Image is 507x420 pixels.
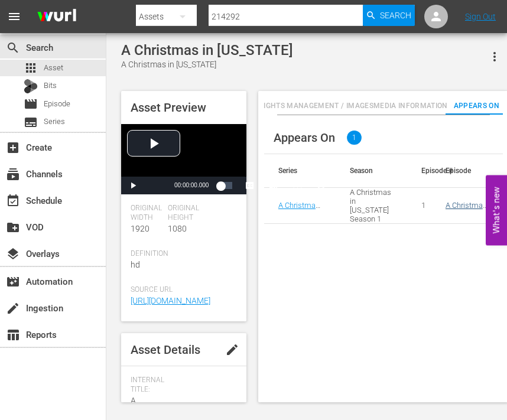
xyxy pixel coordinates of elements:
a: A Christmas in [US_STATE] [278,201,320,227]
span: 1 [347,131,362,145]
div: Progress Bar [220,182,232,189]
th: Series [264,154,336,187]
button: Play [121,177,145,194]
div: Video Player [121,124,246,194]
span: Original Width [131,204,162,223]
span: Reports [6,328,20,342]
span: Original Height [168,204,199,223]
span: Automation [6,275,20,289]
span: Series [44,116,65,128]
span: Internal Title: [131,376,165,395]
span: 1920 [131,224,149,233]
img: ans4CAIJ8jUAAAAAAAAAAAAAAAAAAAAAAAAgQb4GAAAAAAAAAAAAAAAAAAAAAAAAJMjXAAAAAAAAAAAAAAAAAAAAAAAAgAT5G... [28,3,85,31]
span: VOD [6,220,20,235]
td: 1 [407,188,431,224]
span: Definition [131,249,168,259]
span: Media Information [373,100,448,112]
div: A Christmas in [US_STATE] [121,42,293,58]
span: Rights Management / Images [259,100,373,112]
span: Ingestion [6,301,20,315]
span: Series [24,115,38,129]
span: hd [131,260,140,269]
span: Overlays [6,247,20,261]
span: menu [7,9,21,24]
th: Season [336,154,407,187]
span: Episode [24,97,38,111]
button: edit [218,336,246,364]
span: Source Url [131,285,231,295]
span: Asset Preview [131,100,206,115]
button: Captions [238,177,262,194]
td: A Christmas in [US_STATE] Season 1 [336,188,407,224]
span: 00:00:00.000 [174,182,209,188]
span: Bits [44,80,57,92]
span: edit [225,343,239,357]
span: Schedule [6,194,20,208]
button: Search [363,5,415,26]
a: Sign Out [465,12,496,21]
span: Asset Details [131,343,200,357]
span: Appears On [274,131,335,145]
th: Episode [431,154,503,187]
span: Asset [24,61,38,75]
button: Open Feedback Widget [486,175,507,245]
a: [URL][DOMAIN_NAME] [131,296,210,305]
span: Create [6,141,20,155]
span: Channels [6,167,20,181]
th: Episode # [407,154,431,187]
span: 1080 [168,224,187,233]
div: A Christmas in [US_STATE] [121,58,293,71]
span: Search [6,41,20,55]
a: A Christmas in [US_STATE] [446,201,487,227]
span: Appears On [448,100,505,112]
span: Asset [44,62,63,74]
span: Search [380,5,411,26]
div: Bits [24,79,38,93]
span: Episode [44,98,70,110]
button: Jump To Time [262,177,285,194]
